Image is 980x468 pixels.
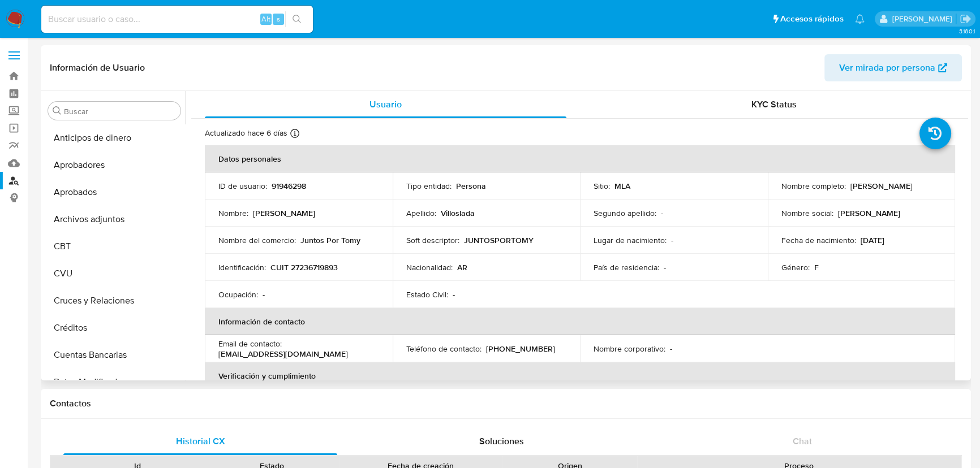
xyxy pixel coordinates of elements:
input: Buscar usuario o caso... [41,12,313,27]
p: [PHONE_NUMBER] [486,344,555,354]
button: Aprobados [44,179,185,206]
button: Anticipos de dinero [44,124,185,151]
p: Teléfono de contacto : [406,344,482,354]
p: - [664,262,666,272]
p: Género : [781,262,810,272]
p: - [263,289,265,300]
p: Nombre : [218,208,248,218]
p: Nombre corporativo : [594,344,665,354]
p: Nombre social : [781,208,833,218]
input: Buscar [64,106,176,116]
p: - [453,289,455,300]
p: Segundo apellido : [594,208,656,218]
span: Chat [793,435,812,448]
button: search-icon [285,11,308,27]
p: Juntos Por Tomy [300,235,360,245]
p: Apellido : [406,208,436,218]
h1: Contactos [50,398,962,409]
span: Soluciones [479,435,523,448]
a: Notificaciones [855,14,865,24]
p: 91946298 [272,181,306,191]
p: [PERSON_NAME] [850,181,913,191]
button: Cruces y Relaciones [44,287,185,314]
a: Salir [960,13,972,25]
p: Nacionalidad : [406,262,453,272]
button: CVU [44,260,185,287]
span: Usuario [369,98,402,111]
th: Datos personales [205,145,955,172]
button: Cuentas Bancarias [44,341,185,369]
p: Estado Civil : [406,289,448,300]
button: Ver mirada por persona [824,54,962,81]
button: Buscar [53,106,62,115]
p: Identificación : [218,262,266,272]
p: [PERSON_NAME] [253,208,315,218]
p: Nombre completo : [781,181,846,191]
p: Villoslada [441,208,475,218]
p: AR [457,262,467,272]
p: - [671,235,673,245]
th: Información de contacto [205,308,955,335]
p: alejandra.barbieri@mercadolibre.com [892,14,956,24]
p: - [661,208,663,218]
span: Historial CX [175,435,225,448]
span: Accesos rápidos [780,13,844,25]
p: Fecha de nacimiento : [781,235,856,245]
span: KYC Status [751,98,797,111]
p: Actualizado hace 6 días [205,128,287,138]
p: JUNTOSPORTOMY [464,235,534,245]
span: Alt [261,14,270,24]
p: [PERSON_NAME] [838,208,900,218]
span: Ver mirada por persona [839,54,935,81]
p: F [814,262,819,272]
p: - [670,344,672,354]
button: Créditos [44,314,185,341]
p: Tipo entidad : [406,181,452,191]
p: CUIT 27236719893 [270,262,338,272]
p: [DATE] [861,235,884,245]
p: Ocupación : [218,289,258,300]
p: Nombre del comercio : [218,235,296,245]
p: País de residencia : [594,262,659,272]
button: CBT [44,233,185,260]
p: Soft descriptor : [406,235,459,245]
p: Sitio : [594,181,610,191]
p: Lugar de nacimiento : [594,235,667,245]
p: MLA [614,181,630,191]
button: Aprobadores [44,151,185,179]
p: Persona [456,181,486,191]
button: Archivos adjuntos [44,206,185,233]
span: s [277,14,280,24]
p: [EMAIL_ADDRESS][DOMAIN_NAME] [218,349,348,359]
button: Datos Modificados [44,369,185,396]
p: Email de contacto : [218,339,282,349]
th: Verificación y cumplimiento [205,362,955,389]
h1: Información de Usuario [50,62,145,73]
p: ID de usuario : [218,181,267,191]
